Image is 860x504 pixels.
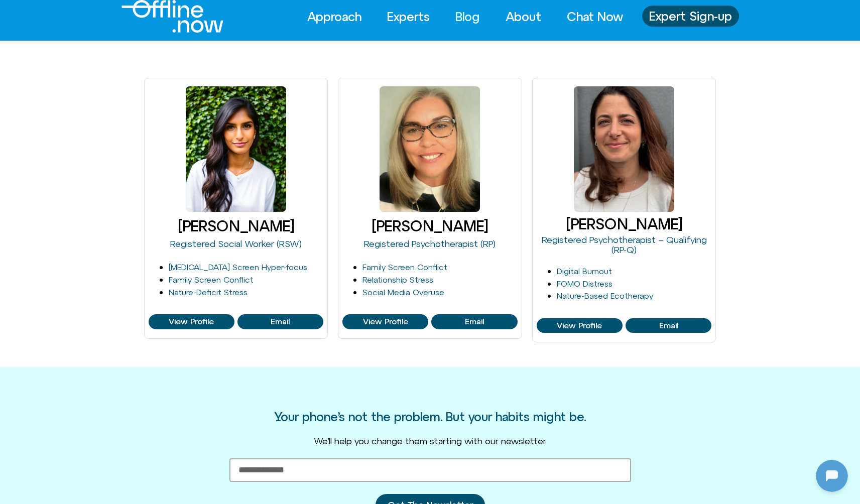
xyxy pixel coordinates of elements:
span: Email [465,317,484,326]
span: View Profile [363,317,408,326]
a: Family Screen Conflict [169,275,254,284]
a: FOMO Distress [557,279,612,288]
span: View Profile [169,317,214,326]
a: View Profile of Siobhan Chirico [342,314,428,329]
h3: [PERSON_NAME] [537,216,712,232]
a: Registered Social Worker (RSW) [170,238,302,249]
a: View Profile of Harshi Sritharan [149,314,234,329]
h3: Your phone’s not the problem. But your habits might be. [275,410,586,423]
a: View Profile of Iris Glaser [537,318,623,333]
a: Chat Now [558,6,632,28]
span: Expert Sign-up [649,10,732,23]
a: View Profile of Harshi Sritharan [237,314,323,329]
nav: Menu [298,6,632,28]
a: Relationship Stress [362,275,433,284]
a: Blog [446,6,489,28]
a: Experts [378,6,439,28]
a: Nature-Based Ecotherapy [557,291,653,300]
a: Social Media Overuse [362,288,444,297]
a: View Profile of Siobhan Chirico [431,314,517,329]
a: View Profile of Iris Glaser [626,318,711,333]
a: Registered Psychotherapist (RP) [364,238,496,249]
a: Nature-Deficit Stress [169,288,248,297]
a: Family Screen Conflict [362,263,447,272]
a: Registered Psychotherapist – Qualifying (RP-Q) [542,234,707,255]
span: View Profile [557,321,602,330]
iframe: Botpress [816,460,848,492]
span: We’ll help you change them starting with our newsletter. [314,436,547,446]
a: Approach [298,6,371,28]
a: Expert Sign-up [642,6,739,27]
span: Email [659,321,678,330]
a: About [497,6,550,28]
h3: [PERSON_NAME] [342,218,518,234]
a: Digital Burnout [557,267,612,276]
a: [MEDICAL_DATA] Screen Hyper-focus [169,263,307,272]
h3: [PERSON_NAME] [149,218,324,234]
span: Email [271,317,290,326]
